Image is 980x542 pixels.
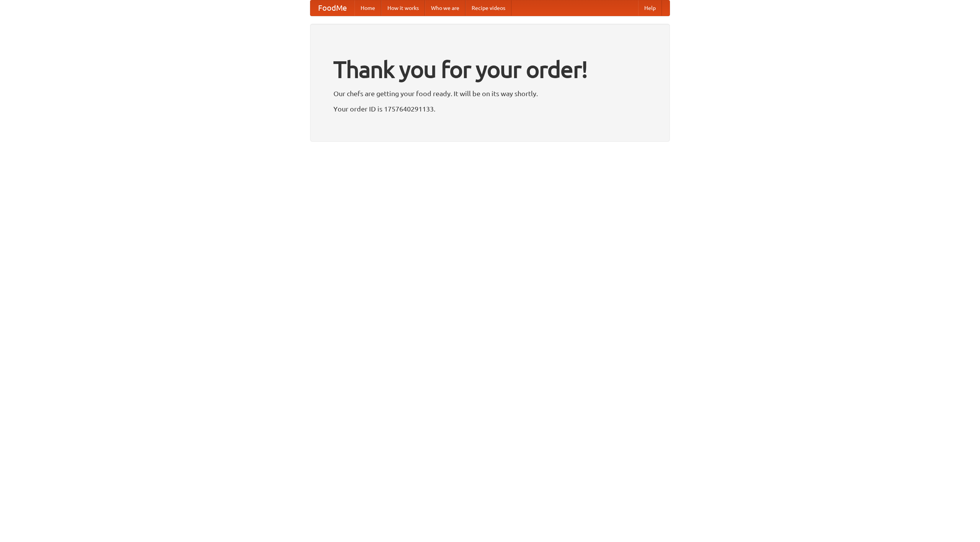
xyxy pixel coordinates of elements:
a: Help [638,0,662,16]
a: How it works [381,0,425,16]
a: Recipe videos [465,0,511,16]
a: Who we are [425,0,465,16]
a: Home [354,0,381,16]
p: Our chefs are getting your food ready. It will be on its way shortly. [333,88,647,99]
p: Your order ID is 1757640291133. [333,103,647,115]
h1: Thank you for your order! [333,51,647,88]
a: FoodMe [310,0,354,16]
